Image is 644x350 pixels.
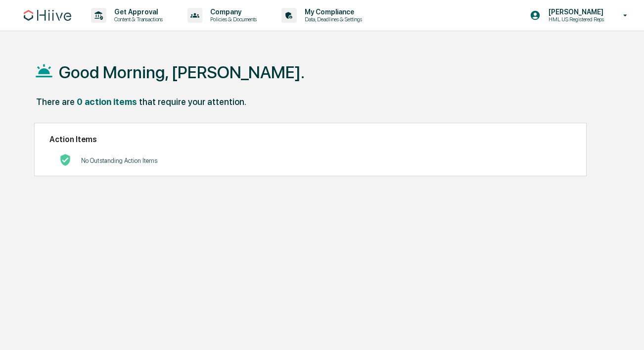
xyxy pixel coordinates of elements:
[81,157,157,164] p: No Outstanding Action Items
[106,16,168,23] p: Content & Transactions
[202,8,262,16] p: Company
[24,10,71,21] img: logo
[202,16,262,23] p: Policies & Documents
[612,317,639,344] iframe: Open customer support
[49,135,571,144] h2: Action Items
[541,8,609,16] p: [PERSON_NAME]
[36,97,75,107] div: There are
[297,16,367,23] p: Data, Deadlines & Settings
[59,62,305,82] h1: Good Morning, [PERSON_NAME].
[77,97,137,107] div: 0 action items
[139,97,246,107] div: that require your attention.
[59,154,71,166] img: No Actions logo
[297,8,367,16] p: My Compliance
[541,16,609,23] p: HML US Registered Reps
[106,8,168,16] p: Get Approval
